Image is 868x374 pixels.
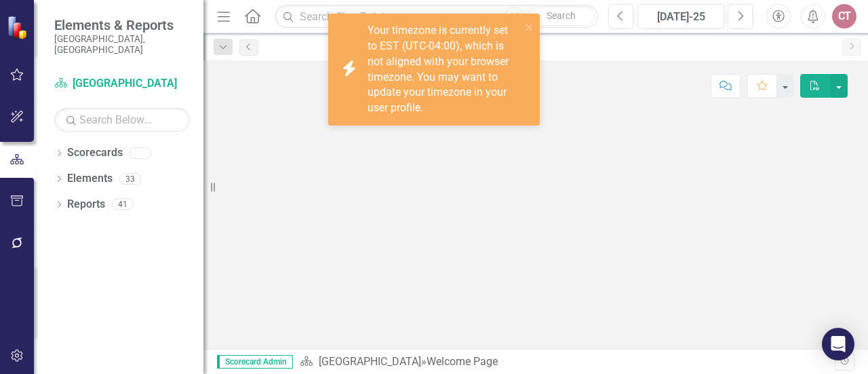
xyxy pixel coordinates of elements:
[275,5,598,29] input: Search ClearPoint...
[54,108,190,132] input: Search Below...
[54,76,190,92] a: [GEOGRAPHIC_DATA]
[67,197,105,212] a: Reports
[319,355,421,368] a: [GEOGRAPHIC_DATA]
[368,23,521,116] div: Your timezone is currently set to EST (UTC-04:00), which is not aligned with your browser timezon...
[832,4,856,29] button: CT
[642,9,719,25] div: [DATE]-25
[822,328,854,360] div: Open Intercom Messenger
[527,7,595,26] button: Search
[300,354,835,370] div: »
[525,19,534,35] button: close
[112,199,134,210] div: 41
[547,10,576,21] span: Search
[67,145,123,161] a: Scorecards
[7,16,31,39] img: ClearPoint Strategy
[637,4,724,29] button: [DATE]-25
[54,33,190,56] small: [GEOGRAPHIC_DATA], [GEOGRAPHIC_DATA]
[67,171,113,187] a: Elements
[54,17,190,33] span: Elements & Reports
[427,355,498,368] div: Welcome Page
[217,355,293,369] span: Scorecard Admin
[119,173,141,185] div: 33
